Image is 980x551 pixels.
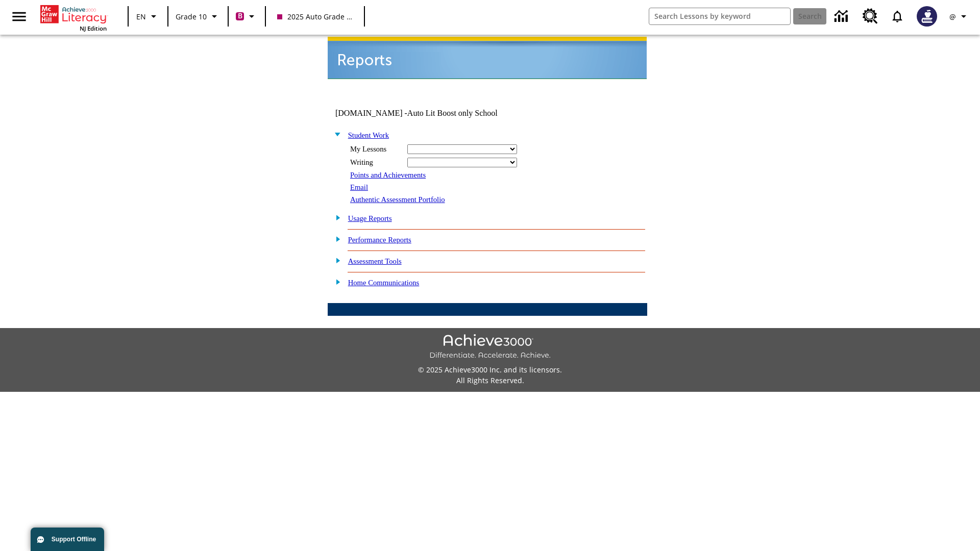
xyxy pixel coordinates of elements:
[132,7,164,26] button: Language: EN, Select a language
[649,8,790,24] input: search field
[348,214,392,222] a: Usage Reports
[40,3,107,32] div: Home
[330,277,341,286] img: plus.gif
[335,109,523,118] td: [DOMAIN_NAME] -
[348,131,389,139] a: Student Work
[348,236,411,244] a: Performance Reports
[856,3,884,30] a: Resource Center, Will open in new tab
[350,195,445,204] a: Authentic Assessment Portfolio
[350,183,368,191] a: Email
[238,10,242,22] span: B
[949,11,956,22] span: @
[330,213,341,222] img: plus.gif
[232,7,262,26] button: Boost Class color is violet red. Change class color
[171,7,225,26] button: Grade: Grade 10, Select a grade
[828,3,856,31] a: Data Center
[80,24,107,32] span: NJ Edition
[52,536,96,543] span: Support Offline
[350,171,426,179] a: Points and Achievements
[348,257,402,265] a: Assessment Tools
[407,109,498,117] nobr: Auto Lit Boost only School
[277,11,353,22] span: 2025 Auto Grade 10
[330,130,341,139] img: minus.gif
[917,6,937,27] img: Avatar
[330,256,341,265] img: plus.gif
[429,334,551,360] img: Achieve3000 Differentiate Accelerate Achieve
[136,11,146,22] span: EN
[884,3,911,30] a: Notifications
[328,37,647,79] img: header
[330,234,341,243] img: plus.gif
[31,528,104,551] button: Support Offline
[350,145,401,154] div: My Lessons
[350,158,401,167] div: Writing
[943,7,976,26] button: Profile/Settings
[4,2,34,32] button: Open side menu
[348,279,420,287] a: Home Communications
[911,3,943,30] button: Select a new avatar
[176,11,207,22] span: Grade 10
